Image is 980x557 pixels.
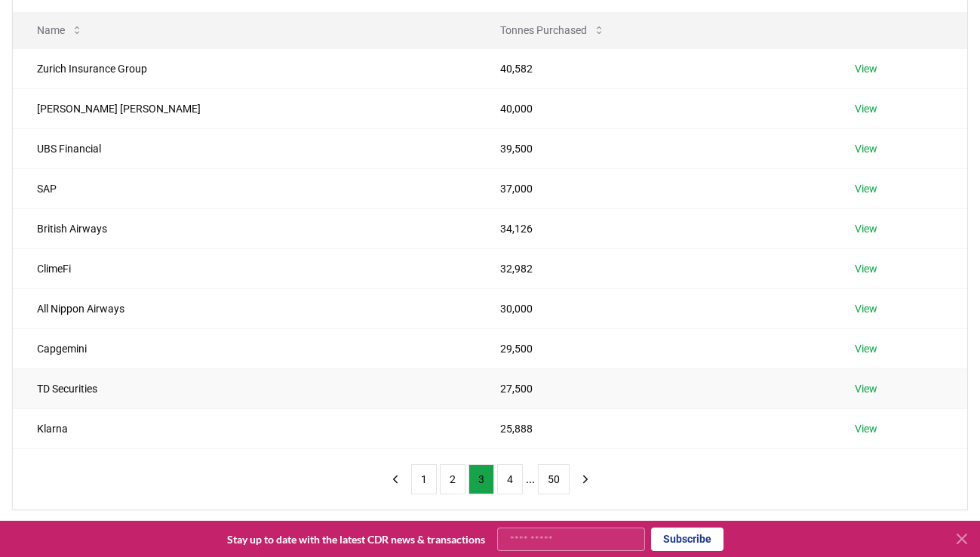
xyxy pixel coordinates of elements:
td: Zurich Insurance Group [13,48,476,88]
button: 50 [538,464,570,494]
li: ... [526,470,535,488]
button: Tonnes Purchased [488,15,617,45]
td: 32,982 [476,248,831,288]
a: View [855,101,877,116]
a: View [855,381,877,396]
td: British Airways [13,208,476,248]
td: ClimeFi [13,248,476,288]
a: View [855,61,877,76]
a: View [855,261,877,276]
button: 4 [497,464,523,494]
button: Name [25,15,95,45]
button: previous page [382,464,408,494]
a: View [855,141,877,156]
td: 29,500 [476,328,831,368]
td: 25,888 [476,408,831,448]
td: TD Securities [13,368,476,408]
a: View [855,221,877,236]
button: next page [573,464,598,494]
td: SAP [13,168,476,208]
td: 34,126 [476,208,831,248]
td: [PERSON_NAME] [PERSON_NAME] [13,88,476,128]
td: Capgemini [13,328,476,368]
button: 2 [440,464,465,494]
button: 1 [411,464,437,494]
td: 40,000 [476,88,831,128]
td: 39,500 [476,128,831,168]
td: All Nippon Airways [13,288,476,328]
td: 30,000 [476,288,831,328]
td: Klarna [13,408,476,448]
a: View [855,301,877,316]
a: View [855,421,877,436]
td: 37,000 [476,168,831,208]
td: 27,500 [476,368,831,408]
td: UBS Financial [13,128,476,168]
button: 3 [468,464,494,494]
a: View [855,341,877,356]
td: 40,582 [476,48,831,88]
a: View [855,181,877,196]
